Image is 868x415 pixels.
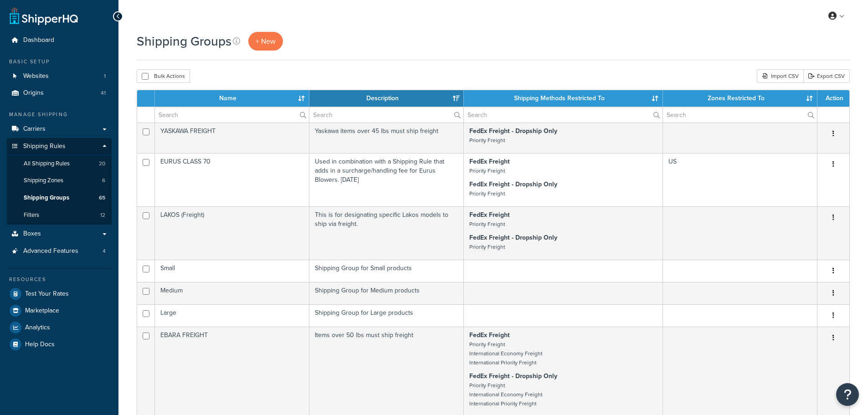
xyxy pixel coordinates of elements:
small: Priority Freight [469,243,505,251]
td: EURUS CLASS 70 [155,153,309,206]
a: Shipping Rules [7,138,112,155]
strong: FedEx Freight - Dropship Only [469,179,557,189]
a: Marketplace [7,302,112,319]
h1: Shipping Groups [137,32,231,50]
a: Origins 41 [7,85,112,102]
a: Test Your Rates [7,286,112,302]
input: Search [663,107,817,123]
li: Websites [7,68,112,85]
td: This is for designating specific Lakos models to ship via freight. [309,206,464,260]
th: Zones Restricted To: activate to sort column ascending [663,90,817,107]
td: Used in combination with a Shipping Rule that adds in a surcharge/handling fee for Eurus Blowers.... [309,153,464,206]
li: Origins [7,85,112,102]
div: Manage Shipping [7,111,112,118]
button: Bulk Actions [137,69,190,83]
span: 4 [103,247,106,255]
span: Shipping Rules [23,143,66,150]
div: Import CSV [757,69,803,83]
span: + New [256,36,276,46]
a: Advanced Features 4 [7,243,112,260]
td: Large [155,304,309,327]
span: Dashboard [23,36,54,44]
a: Carriers [7,121,112,138]
td: Shipping Group for Medium products [309,282,464,304]
a: Shipping Zones 6 [7,172,112,189]
span: Test Your Rates [25,290,69,298]
a: Shipping Groups 65 [7,190,112,206]
a: + New [248,32,283,51]
small: Priority Freight [469,167,505,175]
small: Priority Freight [469,220,505,228]
td: Shipping Group for Large products [309,304,464,327]
a: Websites 1 [7,68,112,85]
span: 12 [100,211,105,219]
strong: FedEx Freight [469,210,510,220]
span: Boxes [23,230,41,238]
strong: FedEx Freight - Dropship Only [469,371,557,381]
a: ShipperHQ Home [10,7,78,25]
td: US [663,153,817,206]
span: Websites [23,72,49,80]
th: Description: activate to sort column ascending [309,90,464,107]
td: Small [155,260,309,282]
span: Advanced Features [23,247,78,255]
strong: FedEx Freight - Dropship Only [469,233,557,242]
span: 65 [99,194,105,202]
input: Search [464,107,663,123]
li: Advanced Features [7,243,112,260]
span: Shipping Groups [24,194,69,202]
span: Analytics [25,324,50,332]
td: Medium [155,282,309,304]
a: Boxes [7,225,112,242]
span: 20 [99,160,105,168]
td: LAKOS (Freight) [155,206,309,260]
span: Filters [24,211,39,219]
span: All Shipping Rules [24,160,70,168]
li: Filters [7,207,112,224]
th: Shipping Methods Restricted To: activate to sort column ascending [464,90,663,107]
small: Priority Freight [469,190,505,198]
span: 1 [104,72,106,80]
small: Priority Freight International Economy Freight International Priority Freight [469,340,542,367]
span: 41 [101,89,106,97]
li: Shipping Rules [7,138,112,225]
a: Dashboard [7,32,112,49]
td: Yaskawa items over 45 lbs must ship freight [309,123,464,153]
span: Shipping Zones [24,177,63,184]
strong: FedEx Freight - Dropship Only [469,126,557,136]
small: Priority Freight International Economy Freight International Priority Freight [469,381,542,408]
a: All Shipping Rules 20 [7,155,112,172]
strong: FedEx Freight [469,330,510,340]
span: Origins [23,89,44,97]
a: Filters 12 [7,207,112,224]
li: Shipping Zones [7,172,112,189]
span: Help Docs [25,341,55,348]
li: Shipping Groups [7,190,112,206]
span: Marketplace [25,307,59,315]
li: All Shipping Rules [7,155,112,172]
input: Search [155,107,309,123]
div: Resources [7,276,112,283]
th: Action [817,90,849,107]
span: Carriers [23,125,46,133]
a: Help Docs [7,336,112,353]
input: Search [309,107,463,123]
span: 6 [102,177,105,184]
small: Priority Freight [469,136,505,144]
button: Open Resource Center [836,383,859,406]
td: Shipping Group for Small products [309,260,464,282]
strong: FedEx Freight [469,157,510,166]
div: Basic Setup [7,58,112,66]
th: Name: activate to sort column ascending [155,90,309,107]
td: YASKAWA FREIGHT [155,123,309,153]
a: Analytics [7,319,112,336]
a: Export CSV [803,69,850,83]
